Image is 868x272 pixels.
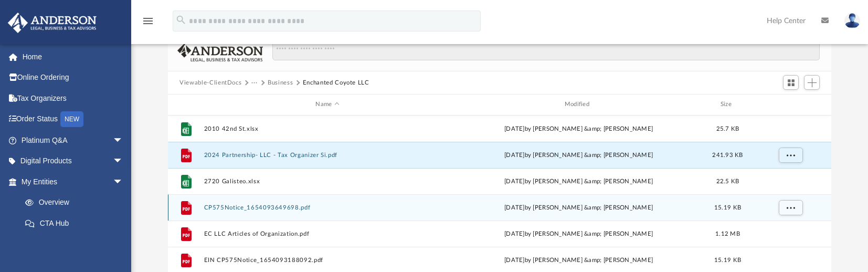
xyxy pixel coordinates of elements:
div: id [173,100,199,109]
span: [DATE] [504,125,525,131]
div: by [PERSON_NAME] &amp; [PERSON_NAME] [456,150,702,160]
div: Name [204,100,451,109]
span: 25.7 KB [716,125,739,131]
button: EIN CP575Notice_1654093188092.pdf [204,257,451,264]
a: Overview [15,192,139,213]
div: Modified [455,100,702,109]
button: More options [779,147,803,163]
i: menu [142,15,154,27]
button: ··· [251,78,258,88]
span: 1.12 MB [715,231,740,236]
div: id [753,100,827,109]
span: arrow_drop_down [113,130,134,151]
button: 2024 Partnership- LLC - Tax Organizer Si.pdf [204,152,451,159]
button: Add [804,75,820,90]
input: Search files and folders [272,40,820,60]
span: arrow_drop_down [113,151,134,172]
a: CTA Hub [15,213,139,234]
button: More options [779,200,803,215]
button: 2720 Galisteo.xlsx [204,178,451,185]
span: [DATE] [504,257,525,263]
span: [DATE] [504,231,525,236]
a: Online Ordering [7,67,139,88]
div: by [PERSON_NAME] &amp; [PERSON_NAME] [456,229,702,238]
button: Viewable-ClientDocs [179,78,241,88]
img: User Pic [844,13,860,28]
span: [DATE] [504,152,525,158]
div: by [PERSON_NAME] &amp; [PERSON_NAME] [456,203,702,212]
button: Business [268,78,293,88]
a: Order StatusNEW [7,109,139,130]
div: NEW [60,111,83,127]
span: [DATE] [504,178,525,184]
a: menu [142,20,154,27]
div: by [PERSON_NAME] &amp; [PERSON_NAME] [456,124,702,133]
button: 2010 42nd St.xlsx [204,125,451,132]
i: search [175,14,187,26]
button: Enchanted Coyote LLC [303,78,369,88]
a: Entity Change Request [15,234,139,255]
div: by [PERSON_NAME] &amp; [PERSON_NAME] [456,255,702,265]
button: EC LLC Articles of Organization.pdf [204,231,451,237]
a: Tax Organizers [7,88,139,109]
span: 22.5 KB [716,178,739,184]
a: Platinum Q&Aarrow_drop_down [7,130,139,151]
span: 241.93 KB [713,152,743,158]
a: Home [7,46,139,67]
span: arrow_drop_down [113,171,134,193]
a: Digital Productsarrow_drop_down [7,151,139,172]
span: 15.19 KB [714,204,741,210]
a: My Entitiesarrow_drop_down [7,171,139,192]
div: Size [707,100,749,109]
img: Anderson Advisors Platinum Portal [5,13,100,33]
div: by [PERSON_NAME] &amp; [PERSON_NAME] [456,176,702,186]
span: [DATE] [504,204,525,210]
button: CP575Notice_1654093649698.pdf [204,204,451,211]
span: 15.19 KB [714,257,741,263]
button: Switch to Grid View [783,75,799,90]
